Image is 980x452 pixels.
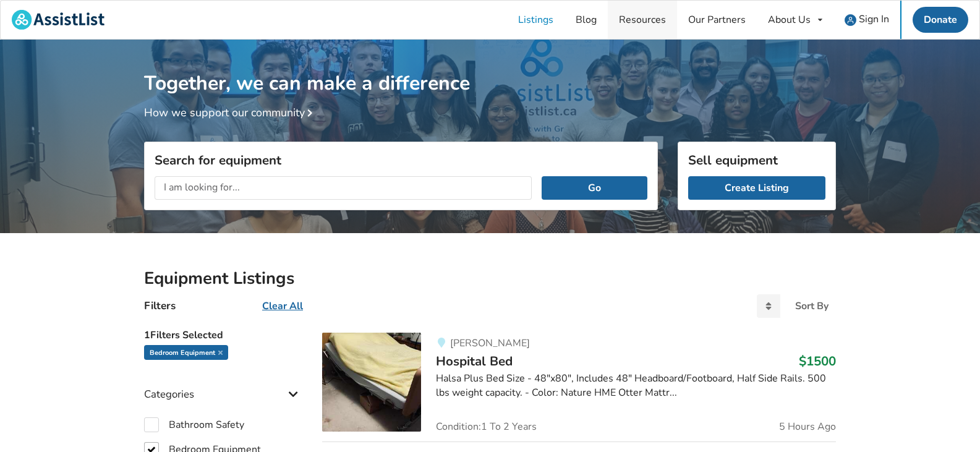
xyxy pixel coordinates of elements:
[144,345,228,360] div: Bedroom Equipment
[144,105,317,120] a: How we support our community
[799,353,836,369] h3: $1500
[833,1,900,39] a: user icon Sign In
[507,1,565,39] a: Listings
[144,268,836,289] h2: Equipment Listings
[677,1,757,39] a: Our Partners
[845,14,856,26] img: user icon
[144,363,302,407] div: Categories
[768,15,811,25] div: About Us
[779,422,836,432] span: 5 Hours Ago
[450,336,530,350] span: [PERSON_NAME]
[688,152,825,168] h3: Sell equipment
[688,176,825,200] a: Create Listing
[144,417,244,432] label: Bathroom Safety
[322,333,836,441] a: bedroom equipment-hospital bed [PERSON_NAME]Hospital Bed$1500Halsa Plus Bed Size - 48"x80", Inclu...
[155,176,532,200] input: I am looking for...
[436,372,836,400] div: Halsa Plus Bed Size - 48"x80", Includes 48" Headboard/Footboard, Half Side Rails. 500 lbs weight ...
[436,422,537,432] span: Condition: 1 To 2 Years
[155,152,647,168] h3: Search for equipment
[144,323,302,345] h5: 1 Filters Selected
[565,1,608,39] a: Blog
[436,352,513,370] span: Hospital Bed
[608,1,677,39] a: Resources
[542,176,647,200] button: Go
[144,40,836,96] h1: Together, we can make a difference
[322,333,421,432] img: bedroom equipment-hospital bed
[859,12,889,26] span: Sign In
[144,299,176,313] h4: Filters
[795,301,829,311] div: Sort By
[12,10,104,30] img: assistlist-logo
[913,7,968,33] a: Donate
[262,299,303,313] u: Clear All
